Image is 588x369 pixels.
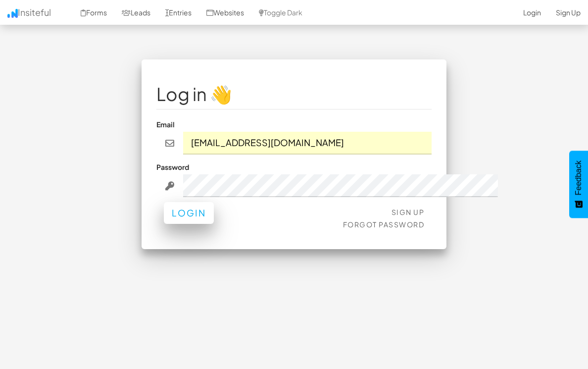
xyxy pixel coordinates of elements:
a: Sign Up [392,208,425,216]
a: Forgot Password [343,220,425,229]
h1: Log in 👋 [156,84,432,104]
button: Feedback - Show survey [569,151,588,218]
img: icon.png [7,9,18,18]
label: Email [156,119,175,129]
label: Password [156,162,189,172]
button: Login [164,202,214,224]
span: Feedback [574,160,583,195]
input: john@doe.com [183,132,432,155]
